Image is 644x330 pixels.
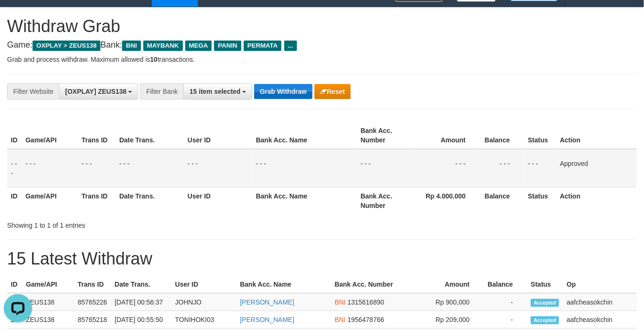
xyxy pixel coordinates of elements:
th: User ID [184,122,252,149]
th: Balance [480,187,524,214]
strong: 10 [150,56,157,63]
td: - - - [413,149,480,188]
a: [PERSON_NAME] [240,298,294,306]
td: 85765218 [74,311,111,329]
span: Copy 1956478766 to clipboard [347,316,384,323]
a: [PERSON_NAME] [240,316,294,323]
td: TONIHOKI03 [172,311,237,329]
td: [DATE] 00:56:37 [111,293,171,311]
h1: Withdraw Grab [7,17,637,36]
th: Game/API [22,122,78,149]
th: Amount [421,276,484,293]
th: Trans ID [78,122,116,149]
th: Bank Acc. Number [357,187,413,214]
th: ID [7,276,22,293]
td: Approved [556,149,637,188]
th: Balance [480,122,524,149]
span: 15 item selected [190,88,240,95]
th: Bank Acc. Number [357,122,413,149]
th: Date Trans. [116,187,184,214]
span: PANIN [214,41,241,51]
th: Trans ID [74,276,111,293]
th: Bank Acc. Number [331,276,421,293]
th: User ID [184,187,252,214]
th: Bank Acc. Name [252,122,357,149]
th: Action [556,187,637,214]
td: 85765226 [74,293,111,311]
div: Filter Bank [140,83,183,99]
span: BNI [122,41,140,51]
th: Status [524,187,556,214]
th: Game/API [22,187,78,214]
td: - - - [116,149,184,188]
th: Action [556,122,637,149]
th: Rp 4.000.000 [413,187,480,214]
td: [DATE] 00:55:50 [111,311,171,329]
button: 15 item selected [183,83,252,99]
span: MEGA [185,41,212,51]
span: ... [284,41,297,51]
span: Accepted [531,299,559,307]
td: ZEUS138 [22,293,74,311]
span: BNI [335,298,346,306]
p: Grab and process withdraw. Maximum allowed is transactions. [7,55,637,64]
span: [OXPLAY] ZEUS138 [65,88,126,95]
span: OXPLAY > ZEUS138 [33,41,100,51]
button: Open LiveChat chat widget [4,4,32,32]
td: - - - [78,149,116,188]
h1: 15 Latest Withdraw [7,249,637,268]
button: [OXPLAY] ZEUS138 [59,83,138,99]
td: - - - [7,149,22,188]
h4: Game: Bank: [7,41,637,50]
td: ZEUS138 [22,311,74,329]
td: - - - [252,149,357,188]
div: Filter Website [7,83,59,99]
span: Accepted [531,316,559,324]
td: Rp 900,000 [421,293,484,311]
th: Trans ID [78,187,116,214]
td: aafcheasokchin [563,293,637,311]
th: Date Trans. [116,122,184,149]
td: - - - [22,149,78,188]
th: Bank Acc. Name [236,276,331,293]
td: - - - [184,149,252,188]
td: - - - [357,149,413,188]
th: Op [563,276,637,293]
th: Bank Acc. Name [252,187,357,214]
th: Game/API [22,276,74,293]
td: JOHNJO [172,293,237,311]
th: Status [524,122,556,149]
td: - [484,293,527,311]
th: Status [527,276,563,293]
th: Amount [413,122,480,149]
span: PERMATA [244,41,282,51]
td: - - - [524,149,556,188]
th: User ID [172,276,237,293]
td: aafcheasokchin [563,311,637,329]
button: Reset [314,84,351,99]
span: MAYBANK [143,41,183,51]
th: Balance [484,276,527,293]
div: Showing 1 to 1 of 1 entries [7,217,261,230]
button: Grab Withdraw [254,84,312,99]
th: Date Trans. [111,276,171,293]
span: Copy 1315616890 to clipboard [347,298,384,306]
th: ID [7,187,22,214]
td: - - - [480,149,524,188]
td: Rp 209,000 [421,311,484,329]
th: ID [7,122,22,149]
td: - [484,311,527,329]
span: BNI [335,316,346,323]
